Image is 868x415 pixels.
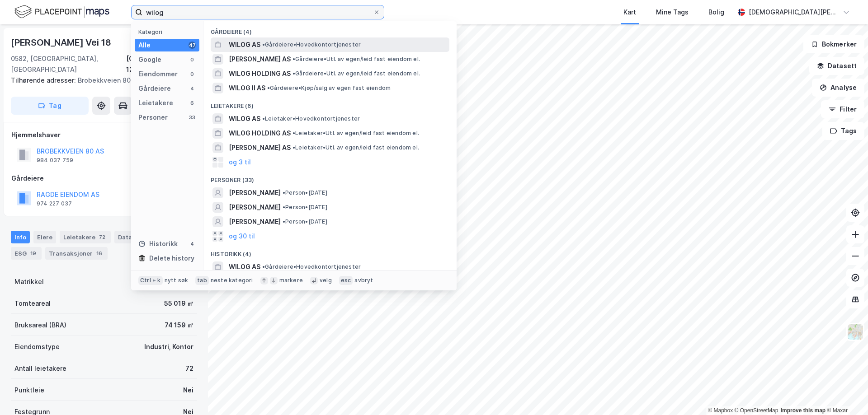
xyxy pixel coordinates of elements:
[229,142,291,153] span: [PERSON_NAME] AS
[229,261,260,272] span: WILOG AS
[97,233,107,242] div: 72
[623,7,636,18] div: Kart
[267,84,391,92] span: Gårdeiere • Kjøp/salg av egen fast eiendom
[183,385,193,396] div: Nei
[189,42,196,49] div: 47
[292,130,419,137] span: Leietaker • Utl. av egen/leid fast eiendom el.
[211,277,253,284] div: neste kategori
[37,157,73,164] div: 984 037 759
[14,276,44,287] div: Matrikkel
[203,95,457,112] div: Leietakere (6)
[11,173,197,184] div: Gårdeiere
[283,218,327,225] span: Person • [DATE]
[292,56,295,62] span: •
[14,363,66,374] div: Antall leietakere
[735,407,778,414] a: OpenStreetMap
[149,253,194,264] div: Delete history
[11,130,197,140] div: Hjemmelshaver
[138,276,163,285] div: Ctrl + k
[267,84,270,91] span: •
[11,76,78,84] span: Tilhørende adresser:
[45,247,108,260] div: Transaksjoner
[283,204,327,211] span: Person • [DATE]
[60,231,111,243] div: Leietakere
[189,85,196,92] div: 4
[11,75,190,86] div: Brobekkveien 80
[138,238,178,249] div: Historikk
[292,70,295,77] span: •
[189,99,196,107] div: 6
[203,243,457,260] div: Historikk (4)
[847,323,864,340] img: Z
[14,298,51,309] div: Tomteareal
[165,320,193,331] div: 74 159 ㎡
[292,144,295,151] span: •
[138,69,178,79] div: Eiendommer
[229,231,255,242] button: og 30 til
[229,113,260,124] span: WILOG AS
[142,5,373,19] input: Søk på adresse, matrikkel, gårdeiere, leietakere eller personer
[320,277,332,284] div: velg
[283,218,285,225] span: •
[195,276,209,285] div: tab
[229,68,291,79] span: WILOG HOLDING AS
[708,7,724,18] div: Bolig
[229,187,281,198] span: [PERSON_NAME]
[37,200,72,207] div: 974 227 037
[14,385,44,396] div: Punktleie
[292,130,295,136] span: •
[138,98,173,108] div: Leietakere
[262,41,265,48] span: •
[229,128,291,139] span: WILOG HOLDING AS
[229,39,260,50] span: WILOG AS
[189,114,196,121] div: 33
[708,407,733,414] a: Mapbox
[28,249,38,258] div: 19
[262,41,361,48] span: Gårdeiere • Hovedkontortjenester
[33,231,56,243] div: Eiere
[229,216,281,227] span: [PERSON_NAME]
[229,202,281,213] span: [PERSON_NAME]
[164,298,193,309] div: 55 019 ㎡
[185,363,193,374] div: 72
[11,231,30,243] div: Info
[165,277,189,284] div: nytt søk
[821,100,864,118] button: Filter
[138,83,171,94] div: Gårdeiere
[138,40,151,51] div: Alle
[262,263,361,270] span: Gårdeiere • Hovedkontortjenester
[94,249,104,258] div: 16
[283,204,285,210] span: •
[656,7,689,18] div: Mine Tags
[229,83,265,93] span: WILOG II AS
[229,157,251,168] button: og 3 til
[189,70,196,78] div: 0
[823,372,868,415] iframe: Chat Widget
[11,35,113,50] div: [PERSON_NAME] Vei 18
[262,115,265,122] span: •
[14,341,60,352] div: Eiendomstype
[229,54,291,65] span: [PERSON_NAME] AS
[292,56,420,63] span: Gårdeiere • Utl. av egen/leid fast eiendom el.
[262,115,360,122] span: Leietaker • Hovedkontortjenester
[812,79,864,97] button: Analyse
[292,144,419,151] span: Leietaker • Utl. av egen/leid fast eiendom el.
[138,54,161,65] div: Google
[809,57,864,75] button: Datasett
[14,320,66,331] div: Bruksareal (BRA)
[126,53,197,75] div: [GEOGRAPHIC_DATA], 122/132
[203,169,457,186] div: Personer (33)
[138,112,168,123] div: Personer
[354,277,373,284] div: avbryt
[189,56,196,63] div: 0
[803,35,864,53] button: Bokmerker
[11,247,42,260] div: ESG
[189,240,196,247] div: 4
[781,407,826,414] a: Improve this map
[138,28,199,35] div: Kategori
[262,263,265,270] span: •
[283,189,327,196] span: Person • [DATE]
[14,4,109,20] img: logo.f888ab2527a4732fd821a326f86c7f29.svg
[292,70,420,77] span: Gårdeiere • Utl. av egen/leid fast eiendom el.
